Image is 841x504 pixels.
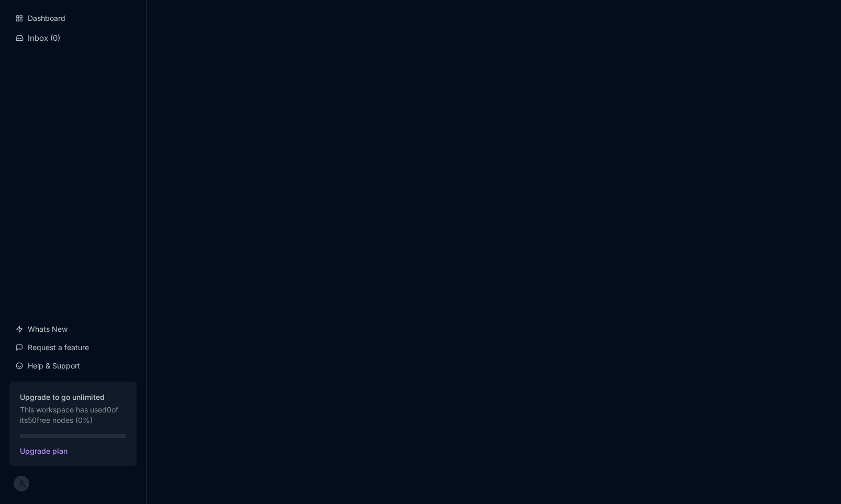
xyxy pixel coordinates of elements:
strong: Upgrade to go unlimited [20,392,126,402]
a: Whats New [9,319,137,339]
button: Upgrade to go unlimitedThis workspace has used0of its50free nodes (0%)Upgrade plan [9,382,137,466]
span: Upgrade plan [20,446,126,456]
a: Help & Support [9,356,137,376]
button: Inbox (0) [9,29,137,47]
div: This workspace has used 0 of its 50 free nodes ( 0 %) [20,392,126,425]
a: Dashboard [9,8,137,28]
a: Request a feature [9,338,137,357]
